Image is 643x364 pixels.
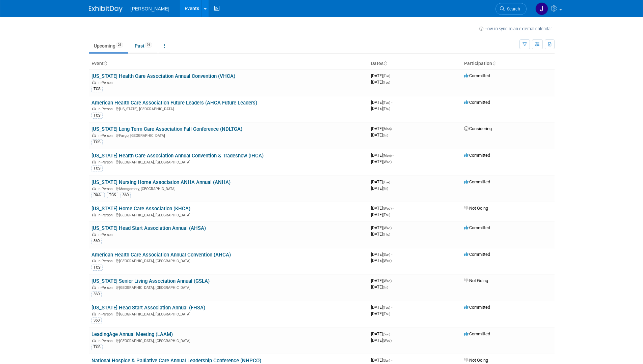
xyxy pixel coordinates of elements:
div: [GEOGRAPHIC_DATA], [GEOGRAPHIC_DATA] [91,212,366,217]
span: [DATE] [371,331,392,336]
span: (Sun) [383,332,390,336]
span: In-Person [98,259,115,263]
span: [DATE] [371,311,390,316]
img: In-Person Event [92,187,96,190]
span: Committed [464,73,490,78]
span: (Sun) [383,359,390,362]
span: - [391,100,392,105]
span: (Wed) [383,207,392,210]
img: In-Person Event [92,259,96,262]
span: [DATE] [371,278,394,283]
div: 360 [120,192,131,198]
a: [US_STATE] Head Start Association Annual (FHSA) [91,305,205,311]
img: In-Person Event [92,81,96,84]
span: - [391,305,392,310]
span: Committed [464,252,490,257]
img: In-Person Event [92,285,96,289]
img: In-Person Event [92,312,96,315]
span: (Wed) [383,259,392,263]
div: TCS [107,192,118,198]
span: (Fri) [383,285,388,289]
img: In-Person Event [92,213,96,216]
span: [DATE] [371,212,390,217]
span: Committed [464,153,490,158]
span: [DATE] [371,225,394,230]
a: National Hospice & Palliative Care Annual Leadership Conference (NHPCO) [91,358,261,364]
span: In-Person [98,285,115,290]
span: In-Person [98,312,115,316]
span: [DATE] [371,153,394,158]
div: TCS [91,165,103,172]
span: Not Going [464,206,488,211]
span: Not Going [464,358,488,363]
span: 26 [116,42,123,48]
img: In-Person Event [92,160,96,163]
span: In-Person [98,107,115,111]
span: [DATE] [371,258,392,263]
a: [US_STATE] Long Term Care Association Fall Conference (NDLTCA) [91,126,242,132]
span: (Tue) [383,306,390,309]
div: [GEOGRAPHIC_DATA], [GEOGRAPHIC_DATA] [91,159,366,164]
div: 360 [91,317,102,324]
span: (Wed) [383,339,392,342]
div: 360 [91,291,102,297]
span: [DATE] [371,186,388,191]
span: (Thu) [383,312,390,316]
span: (Thu) [383,213,390,217]
span: In-Person [98,133,115,138]
a: How to sync to an external calendar... [479,26,555,31]
a: [US_STATE] Nursing Home Association ANHA Annual (ANHA) [91,179,231,185]
span: (Fri) [383,133,388,137]
span: [DATE] [371,232,390,237]
a: Search [495,3,527,15]
span: - [391,331,392,336]
span: Committed [464,331,490,336]
span: (Wed) [383,226,392,230]
span: Considering [464,126,492,131]
span: (Thu) [383,233,390,236]
a: [US_STATE] Head Start Association Annual (AHSA) [91,225,206,231]
span: - [391,73,392,78]
span: [DATE] [371,80,390,85]
div: [GEOGRAPHIC_DATA], [GEOGRAPHIC_DATA] [91,284,366,290]
span: In-Person [98,187,115,191]
img: In-Person Event [92,339,96,342]
span: In-Person [98,160,115,164]
span: (Mon) [383,154,392,157]
a: American Health Care Association Annual Convention (AHCA) [91,252,231,258]
th: Event [89,58,368,69]
div: RXAL [91,192,105,198]
span: [DATE] [371,106,390,111]
span: Committed [464,225,490,230]
div: Montgomery, [GEOGRAPHIC_DATA] [91,186,366,191]
th: Dates [368,58,461,69]
span: [DATE] [371,100,392,105]
span: [DATE] [371,284,388,290]
span: [DATE] [371,126,394,131]
div: TCS [91,139,103,145]
div: Fargo, [GEOGRAPHIC_DATA] [91,132,366,138]
div: [GEOGRAPHIC_DATA], [GEOGRAPHIC_DATA] [91,311,366,316]
div: [US_STATE], [GEOGRAPHIC_DATA] [91,106,366,111]
span: Committed [464,179,490,184]
span: [DATE] [371,179,392,184]
span: [DATE] [371,132,388,138]
span: [PERSON_NAME] [131,6,169,11]
span: [DATE] [371,358,392,363]
a: Sort by Participation Type [492,61,495,66]
span: (Tue) [383,81,390,84]
span: (Sun) [383,253,390,256]
span: (Tue) [383,101,390,104]
span: 91 [145,42,152,48]
a: [US_STATE] Health Care Association Annual Convention (VHCA) [91,73,235,79]
span: (Thu) [383,107,390,111]
div: [GEOGRAPHIC_DATA], [GEOGRAPHIC_DATA] [91,258,366,263]
img: In-Person Event [92,107,96,110]
img: ExhibitDay [89,6,123,12]
span: - [393,278,394,283]
a: Upcoming26 [89,39,128,52]
span: - [391,179,392,184]
span: In-Person [98,233,115,237]
a: Past91 [130,39,157,52]
a: Sort by Event Name [104,61,107,66]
